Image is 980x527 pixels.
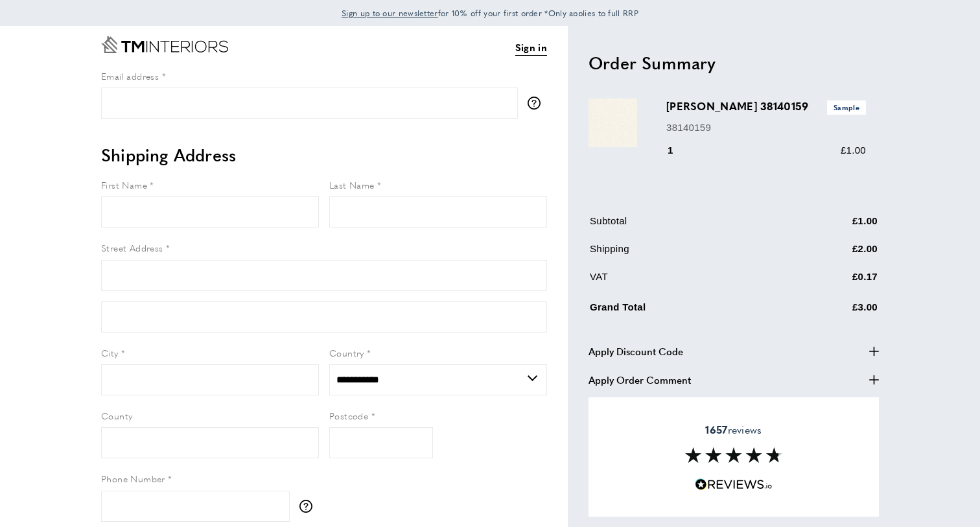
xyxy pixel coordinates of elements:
span: City [101,346,119,359]
td: £2.00 [788,241,878,266]
span: First Name [101,178,147,191]
span: County [101,409,132,422]
h2: Shipping Address [101,143,547,167]
img: Reviews section [685,447,782,463]
td: Shipping [590,241,787,266]
span: Sample [827,100,866,114]
p: 38140159 [666,120,866,135]
td: £1.00 [788,213,878,239]
a: Sign in [515,40,547,56]
td: Grand Total [590,297,787,325]
span: for 10% off your first order *Only applies to full RRP [342,7,638,19]
a: Go to Home page [101,36,228,53]
span: Sign up to our newsletter [342,7,438,19]
span: Apply Order Comment [589,372,691,388]
td: £3.00 [788,297,878,325]
td: Subtotal [590,213,787,239]
img: Reviews.io 5 stars [695,478,773,491]
span: Country [329,346,364,359]
span: reviews [705,423,762,436]
td: VAT [590,269,787,294]
span: Email address [101,69,159,82]
img: Mouton 38140159 [589,99,637,147]
a: Sign up to our newsletter [342,6,438,19]
span: Phone Number [101,472,165,485]
span: Apply Discount Code [589,344,683,359]
td: £0.17 [788,269,878,294]
span: £1.00 [841,145,866,156]
strong: 1657 [705,422,727,437]
button: More information [528,97,547,110]
h3: [PERSON_NAME] 38140159 [666,99,866,114]
div: 1 [666,143,692,158]
span: Last Name [329,178,375,191]
span: Street Address [101,241,163,254]
span: Postcode [329,409,368,422]
button: More information [299,500,319,513]
h2: Order Summary [589,51,879,75]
